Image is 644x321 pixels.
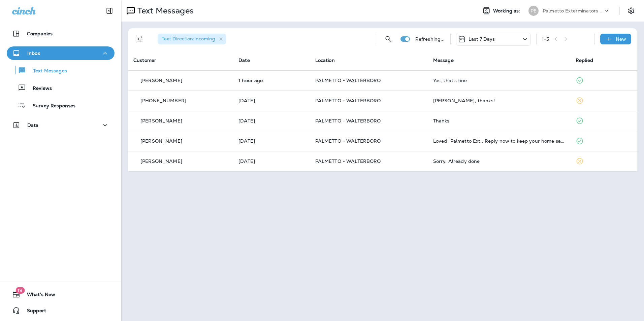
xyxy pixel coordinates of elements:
[20,292,55,300] span: What's New
[7,304,115,317] button: Support
[158,34,226,44] div: Text Direction:Incoming
[27,31,53,36] p: Companies
[433,98,565,103] div: Gotcha, thanks!
[433,78,565,83] div: Yes, that's fine
[493,8,522,14] span: Working as:
[238,98,304,103] p: Oct 7, 2025 03:58 PM
[7,81,115,95] button: Reviews
[7,288,115,301] button: 19What's New
[433,158,565,164] div: Sorry. Already done
[140,118,182,123] p: [PERSON_NAME]
[100,4,119,17] button: Collapse Sidebar
[469,36,495,42] p: Last 7 Days
[238,138,304,144] p: Oct 5, 2025 03:25 PM
[26,103,75,109] p: Survey Responses
[7,63,115,77] button: Text Messages
[542,36,549,42] div: 1 - 5
[238,118,304,123] p: Oct 7, 2025 03:53 PM
[315,77,381,83] span: PALMETTO - WALTERBORO
[7,46,115,60] button: Inbox
[7,98,115,112] button: Survey Responses
[315,118,381,124] span: PALMETTO - WALTERBORO
[133,57,156,63] span: Customer
[433,138,565,144] div: Loved “Palmetto Ext.: Reply now to keep your home safe from pests with Quarterly Pest Control! Ta...
[162,36,215,42] span: Text Direction : Incoming
[140,98,186,103] p: [PHONE_NUMBER]
[15,287,25,294] span: 19
[576,57,593,63] span: Replied
[315,158,381,164] span: PALMETTO - WALTERBORO
[543,8,603,13] p: Palmetto Exterminators LLC
[625,5,637,17] button: Settings
[315,138,381,144] span: PALMETTO - WALTERBORO
[433,57,454,63] span: Message
[26,85,52,92] p: Reviews
[238,78,304,83] p: Oct 9, 2025 10:24 AM
[616,36,626,42] p: New
[26,68,67,74] p: Text Messages
[133,32,147,46] button: Filters
[140,138,182,144] p: [PERSON_NAME]
[315,98,381,104] span: PALMETTO - WALTERBORO
[27,50,40,56] p: Inbox
[433,118,565,123] div: Thanks
[238,158,304,164] p: Oct 2, 2025 08:41 AM
[528,6,539,16] div: PE
[140,158,182,164] p: [PERSON_NAME]
[315,57,335,63] span: Location
[27,122,39,128] p: Data
[7,27,115,40] button: Companies
[382,32,395,46] button: Search Messages
[20,308,46,316] span: Support
[135,6,194,16] p: Text Messages
[415,36,445,42] p: Refreshing...
[7,118,115,132] button: Data
[140,78,182,83] p: [PERSON_NAME]
[238,57,250,63] span: Date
